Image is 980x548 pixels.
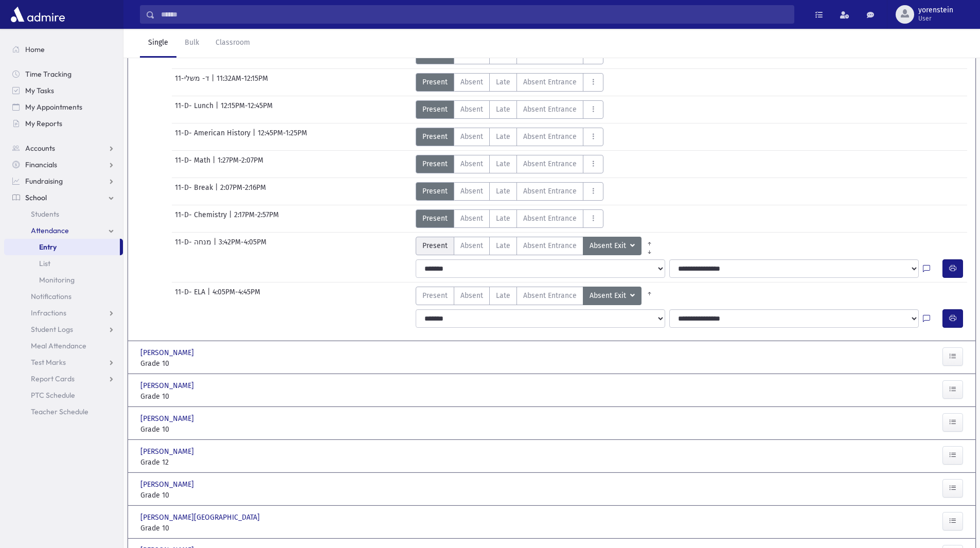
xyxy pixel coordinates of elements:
span: 11-D- American History [175,128,253,146]
span: Absent [460,240,483,251]
a: PTC Schedule [4,387,123,403]
span: List [39,259,50,268]
span: 11-ד- משלי [175,73,211,92]
span: 11-D- ELA [175,287,207,305]
a: Fundraising [4,173,123,189]
img: AdmirePro [8,4,67,25]
span: Absent Entrance [523,290,577,301]
span: Entry [39,242,57,252]
span: Absent [460,290,483,301]
span: Absent Entrance [523,104,577,115]
span: 12:15PM-12:45PM [221,100,273,119]
span: Present [422,158,448,169]
span: Absent [460,77,483,87]
span: Absent Entrance [523,186,577,197]
a: Accounts [4,140,123,156]
a: Home [4,41,123,58]
a: Bulk [176,29,207,58]
span: [PERSON_NAME] [140,413,196,424]
a: Infractions [4,305,123,321]
span: School [25,193,47,202]
span: Time Tracking [25,69,72,79]
span: Absent [460,186,483,197]
span: Absent Entrance [523,213,577,224]
span: Student Logs [31,325,73,334]
span: Late [496,158,510,169]
span: [PERSON_NAME][GEOGRAPHIC_DATA] [140,512,262,523]
span: Absent Entrance [523,131,577,142]
span: 11-D- Chemistry [175,209,229,228]
a: Single [140,29,176,58]
span: Absent Entrance [523,240,577,251]
span: Infractions [31,308,66,317]
span: [PERSON_NAME] [140,347,196,358]
div: AttTypes [416,182,603,201]
span: User [918,14,953,23]
span: [PERSON_NAME] [140,446,196,457]
a: Student Logs [4,321,123,338]
span: 12:45PM-1:25PM [258,128,307,146]
span: Present [422,186,448,197]
span: My Appointments [25,102,82,112]
span: 3:42PM-4:05PM [219,237,266,255]
span: | [212,155,218,173]
div: AttTypes [416,209,603,228]
span: Attendance [31,226,69,235]
span: Absent Entrance [523,77,577,87]
button: Absent Exit [583,287,642,305]
span: Absent [460,213,483,224]
span: Financials [25,160,57,169]
a: Time Tracking [4,66,123,82]
span: 11-D- Lunch [175,100,216,119]
span: Grade 10 [140,391,269,402]
span: 2:17PM-2:57PM [234,209,279,228]
a: Teacher Schedule [4,403,123,420]
span: | [213,237,219,255]
div: AttTypes [416,73,603,92]
a: My Reports [4,115,123,132]
div: AttTypes [416,155,603,173]
a: Attendance [4,222,123,239]
a: School [4,189,123,206]
span: Absent Exit [590,290,628,302]
span: Notifications [31,292,72,301]
span: My Reports [25,119,62,128]
span: | [215,182,220,201]
a: Financials [4,156,123,173]
span: 2:07PM-2:16PM [220,182,266,201]
span: Present [422,77,448,87]
span: 11-D- מנחה [175,237,213,255]
span: PTC Schedule [31,391,75,400]
span: | [229,209,234,228]
span: Late [496,186,510,197]
span: Late [496,213,510,224]
span: Meal Attendance [31,341,86,350]
span: Grade 12 [140,457,269,468]
span: Present [422,240,448,251]
span: Absent [460,158,483,169]
span: Grade 10 [140,358,269,369]
span: yorenstein [918,6,953,14]
a: Entry [4,239,120,255]
span: Late [496,290,510,301]
span: My Tasks [25,86,54,95]
span: Present [422,290,448,301]
span: Fundraising [25,176,63,186]
span: Home [25,45,45,54]
input: Search [155,5,794,24]
div: AttTypes [416,237,657,255]
a: Meal Attendance [4,338,123,354]
a: Classroom [207,29,258,58]
span: | [253,128,258,146]
div: AttTypes [416,128,603,146]
a: Report Cards [4,370,123,387]
span: Late [496,104,510,115]
span: 11-D- Math [175,155,212,173]
span: Absent [460,131,483,142]
span: Report Cards [31,374,75,383]
span: Monitoring [39,275,75,285]
span: 11:32AM-12:15PM [217,73,268,92]
span: | [216,100,221,119]
span: Absent Entrance [523,158,577,169]
a: Test Marks [4,354,123,370]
